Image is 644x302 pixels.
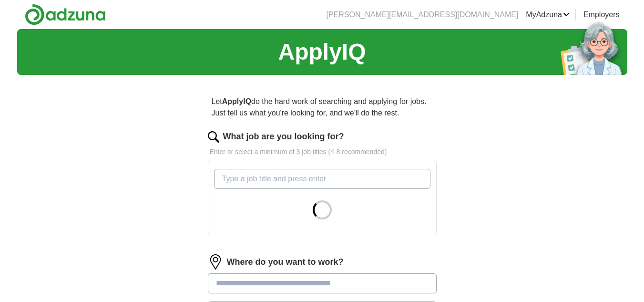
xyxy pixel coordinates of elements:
strong: ApplyIQ [222,97,251,105]
img: search.png [208,131,219,143]
p: Enter or select a minimum of 3 job titles (4-8 recommended) [208,147,437,157]
input: Type a job title and press enter [214,169,430,189]
a: Employers [583,9,620,21]
li: [PERSON_NAME][EMAIL_ADDRESS][DOMAIN_NAME] [327,9,519,21]
img: location.png [208,254,223,270]
p: Let do the hard work of searching and applying for jobs. Just tell us what you're looking for, an... [208,92,437,123]
img: Adzuna logo [25,4,106,25]
a: MyAdzuna [526,9,570,21]
label: What job are you looking for? [223,130,344,143]
label: Where do you want to work? [227,256,344,269]
h1: ApplyIQ [278,35,366,69]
